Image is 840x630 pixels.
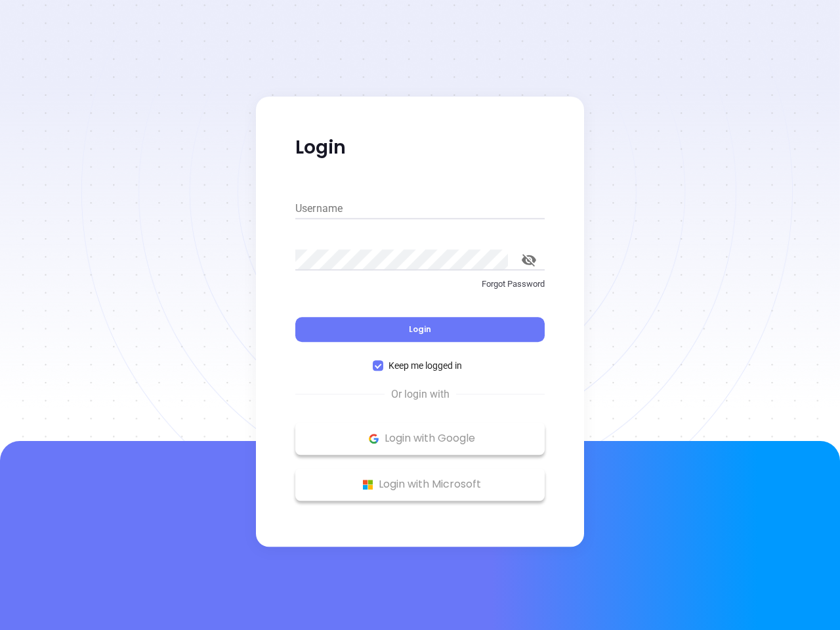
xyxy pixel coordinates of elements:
p: Forgot Password [295,278,545,291]
p: Login [295,136,545,159]
p: Login with Google [302,429,538,448]
p: Login with Microsoft [302,474,538,494]
button: toggle password visibility [513,244,545,276]
img: Google Logo [366,430,382,447]
span: Login [409,324,431,335]
a: Forgot Password [295,278,545,301]
span: Or login with [385,387,456,402]
span: Keep me logged in [383,358,467,373]
button: Login [295,317,545,342]
button: Microsoft Logo Login with Microsoft [295,468,545,501]
button: Google Logo Login with Google [295,422,545,455]
img: Microsoft Logo [360,476,376,493]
